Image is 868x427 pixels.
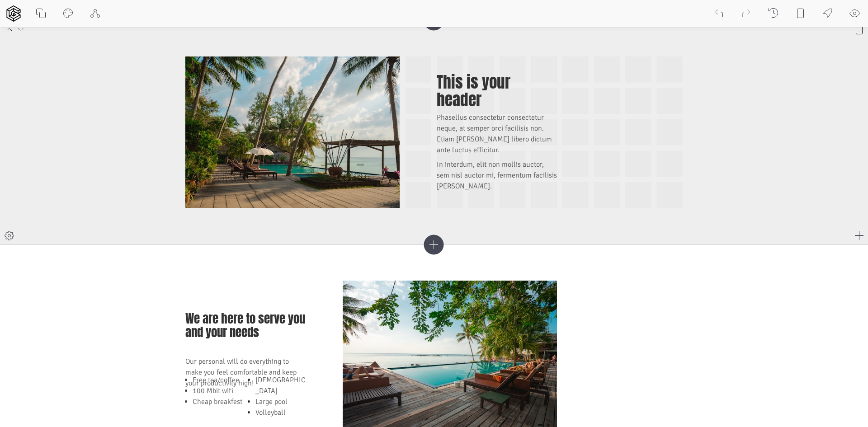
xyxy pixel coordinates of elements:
[11,20,29,38] div: Move down
[193,375,243,385] p: Free tea/coffee
[437,159,557,192] p: In interdum, elit non mollis auctor, sem nisl auctor mi, fermentum facilisis [PERSON_NAME].
[850,20,868,38] div: Delete section
[255,375,306,396] p: [DEMOGRAPHIC_DATA]
[437,112,557,155] p: Phasellus consectetur consectetur neque, at semper orci facilisis non. Etiam [PERSON_NAME] libero...
[185,312,306,339] h2: We are here to serve you and your needs
[437,73,557,109] h1: This is your header
[850,226,868,244] div: Add block
[768,7,778,20] div: Backups
[255,407,306,418] p: Volleyball
[193,385,243,396] p: 100 Mbit wifi
[193,396,243,407] p: Cheap breakfest
[185,356,306,389] p: Our personal will do everything to make you feel comfortable and keep your productivity high!
[255,396,306,407] p: Large pool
